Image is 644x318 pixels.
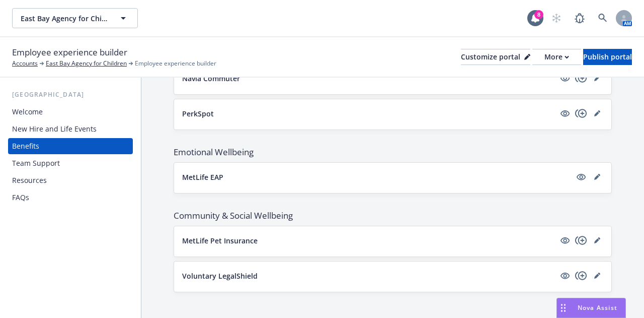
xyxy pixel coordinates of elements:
div: FAQs [12,189,29,206]
a: Resources [8,172,133,188]
p: MetLife Pet Insurance [182,235,258,246]
a: visible [559,107,571,119]
p: MetLife EAP [182,172,223,182]
a: visible [559,234,571,246]
div: Resources [12,172,47,188]
a: copyPlus [575,72,587,84]
span: Community & Social Wellbeing [174,210,612,222]
button: More [532,49,581,65]
div: More [544,49,569,65]
div: 8 [534,10,543,19]
a: FAQs [8,189,133,206]
span: Nova Assist [578,303,617,312]
span: Emotional Wellbeing [174,146,612,158]
a: copyPlus [575,107,587,119]
a: Accounts [12,59,38,68]
button: Voluntary LegalShield [182,271,555,281]
a: editPencil [591,234,603,246]
span: East Bay Agency for Children [21,13,108,24]
button: Navia Commuter [182,73,555,84]
button: MetLife EAP [182,172,571,182]
a: editPencil [591,270,603,282]
p: Navia Commuter [182,73,240,84]
div: New Hire and Life Events [12,121,97,137]
span: Employee experience builder [135,59,216,68]
a: New Hire and Life Events [8,121,133,137]
a: Benefits [8,138,133,154]
button: Publish portal [583,49,632,65]
div: Drag to move [557,298,570,317]
a: visible [559,72,571,84]
a: East Bay Agency for Children [46,59,127,68]
button: MetLife Pet Insurance [182,235,555,246]
span: Employee experience builder [12,46,127,59]
button: Nova Assist [556,298,626,318]
a: Search [593,8,613,28]
div: Welcome [12,104,43,120]
div: [GEOGRAPHIC_DATA] [8,90,133,100]
div: Team Support [12,155,60,171]
a: editPencil [591,107,603,119]
a: Team Support [8,155,133,171]
a: Welcome [8,104,133,120]
a: editPencil [591,171,603,183]
button: East Bay Agency for Children [12,8,138,28]
div: Publish portal [583,49,632,65]
a: editPencil [591,72,603,84]
div: Benefits [12,138,39,154]
a: copyPlus [575,234,587,246]
p: PerkSpot [182,108,214,119]
a: visible [575,171,587,183]
button: PerkSpot [182,108,555,119]
a: visible [559,270,571,282]
div: Customize portal [461,49,530,65]
a: copyPlus [575,270,587,282]
a: Start snowing [546,8,567,28]
a: Report a Bug [570,8,590,28]
button: Customize portal [461,49,530,65]
p: Voluntary LegalShield [182,271,258,281]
